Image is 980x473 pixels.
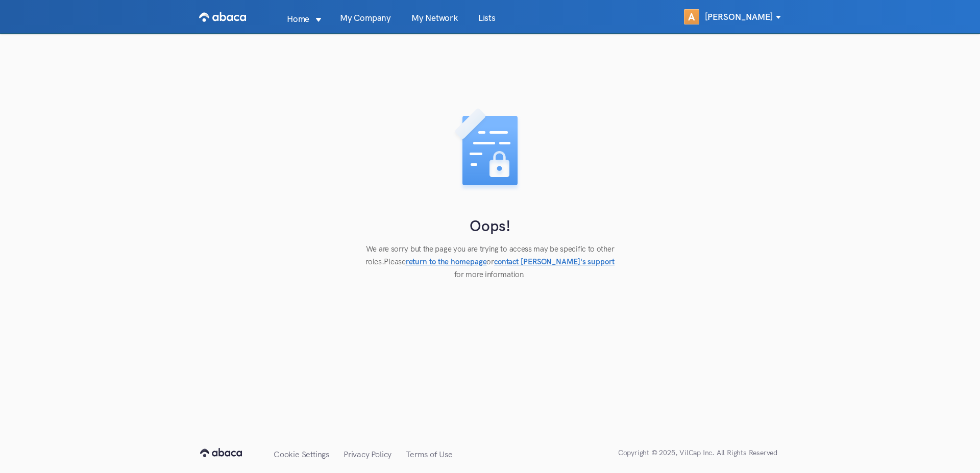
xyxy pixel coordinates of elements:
[468,14,506,33] a: Lists
[336,437,399,471] a: Privacy Policy
[451,108,529,191] img: Error Image
[365,242,615,281] p: We are sorry but the page you are trying to access may be specific to other roles.
[200,435,242,470] img: VIRAL Logo
[705,12,781,22] span: [PERSON_NAME]
[330,14,401,33] a: My Company
[399,437,460,471] a: Terms of Use
[384,257,614,279] span: Please
[401,14,468,33] a: My Network
[266,437,336,471] a: Cookie Settings
[684,9,699,24] span: A
[454,257,615,279] span: or for more information
[618,436,781,470] p: Copyright © 2025, VilCap Inc. All Rights Reserved
[522,269,524,279] span: .
[277,12,320,26] p: Home
[684,4,781,30] div: A[PERSON_NAME]
[494,257,615,267] button: contact [PERSON_NAME]'s support
[470,216,510,235] h1: Oops!
[406,257,487,267] button: return to the homepage
[199,9,246,25] img: VIRAL Logo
